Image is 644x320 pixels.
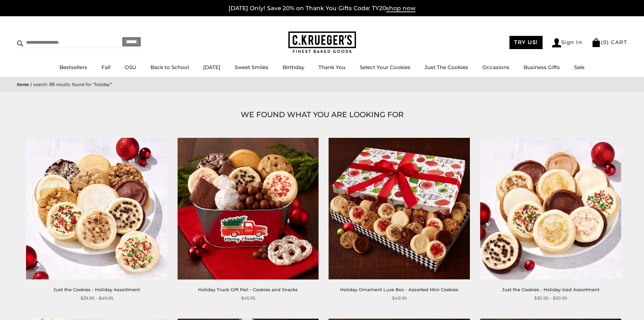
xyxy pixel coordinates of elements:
img: Bag [592,38,601,47]
a: Birthday [283,64,304,70]
img: C.KRUEGER'S [288,31,356,54]
a: (0) CART [592,39,627,45]
img: Search [17,40,23,47]
span: $45.95 [241,295,255,302]
a: Holiday Ornament Luxe Box - Assorted Mini Cookies [340,287,458,292]
span: Search: 88 results found for "holiday" [33,81,112,88]
iframe: Sign Up via Text for Offers [5,294,70,315]
a: OSU [125,64,136,70]
a: Just The Cookies [425,64,468,70]
span: | [30,81,32,88]
a: Just the Cookies - Holiday Assortment [53,287,140,292]
a: Back to School [150,64,189,70]
a: Bestsellers [59,64,87,70]
img: Account [552,38,561,47]
a: Sweet Smiles [235,64,268,70]
a: Occasions [482,64,509,70]
a: [DATE] [203,64,220,70]
a: Select Your Cookies [360,64,410,70]
a: Business Gifts [524,64,560,70]
a: Sale [574,64,585,70]
a: [DATE] Only! Save 20% on Thank You Gifts Code: TY20shop now [229,5,415,12]
h1: WE FOUND WHAT YOU ARE LOOKING FOR [27,109,617,121]
span: $30.95 - $50.95 [534,295,567,302]
img: Just the Cookies - Holiday Iced Assortment [480,138,621,279]
img: Just the Cookies - Holiday Assortment [26,138,167,279]
a: Holiday Truck Gift Pail - Cookies and Snacks [198,287,298,292]
span: 0 [603,39,607,45]
span: shop now [386,5,415,12]
img: Holiday Truck Gift Pail - Cookies and Snacks [177,138,318,279]
a: Thank You [318,64,345,70]
span: $49.95 [392,295,407,302]
a: Sign In [552,38,582,47]
span: $29.95 - $49.95 [80,295,113,302]
a: Just the Cookies - Holiday Iced Assortment [502,287,599,292]
a: TRY US! [509,36,543,49]
img: Holiday Ornament Luxe Box - Assorted Mini Cookies [329,138,470,279]
a: Home [17,81,29,88]
a: Fall [101,64,111,70]
input: Search [17,37,97,48]
nav: breadcrumbs [17,81,627,88]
